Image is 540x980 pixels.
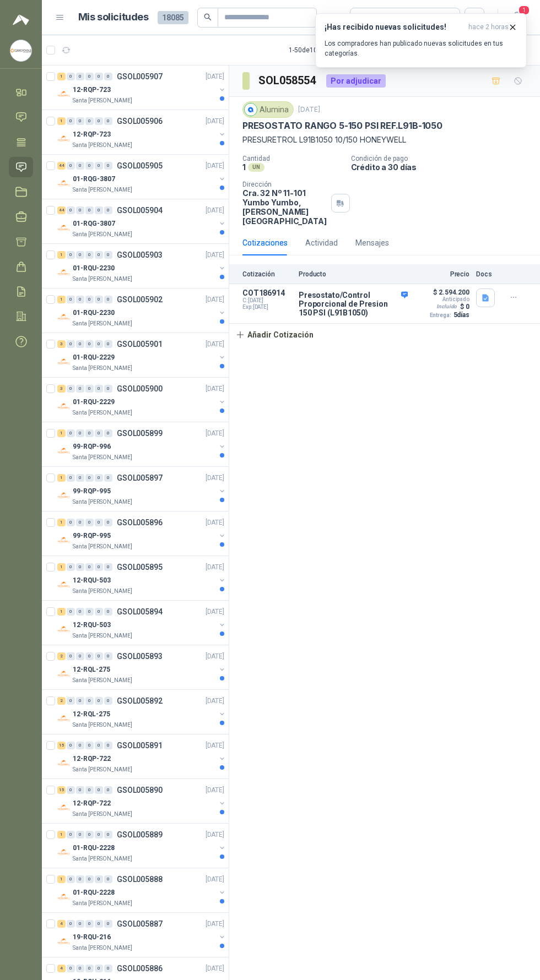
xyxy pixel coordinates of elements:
div: 0 [85,831,94,839]
p: [DATE] [206,518,224,528]
div: 0 [67,608,75,616]
div: 2 [57,652,66,660]
div: 0 [76,697,84,705]
p: 12-RQP-722 [73,754,111,764]
div: 0 [104,831,112,839]
img: Company Logo [57,489,71,502]
p: Precio [414,270,469,278]
div: 0 [67,117,75,125]
a: 1 0 0 0 0 0 GSOL005906[DATE] Company Logo12-RQP-723Santa [PERSON_NAME] [57,115,226,150]
p: [DATE] [206,250,224,260]
div: 0 [104,340,112,348]
p: PRESURETROL L91B1050 10/150 HONEYWELL [242,134,527,146]
div: 0 [104,117,112,125]
div: 1 [57,296,66,303]
p: $ 0 [460,303,469,311]
div: 0 [104,429,112,437]
div: 0 [67,742,75,749]
a: 1 0 0 0 0 0 GSOL005895[DATE] Company Logo12-RQU-503Santa [PERSON_NAME] [57,560,226,596]
div: 0 [85,340,94,348]
p: 01-RQU-2229 [73,397,115,407]
div: 1 [57,875,66,883]
p: Producto [299,270,408,278]
p: GSOL005890 [117,786,163,794]
div: 1 [57,519,66,526]
p: [DATE] [206,874,224,885]
div: 0 [67,831,75,839]
div: UN [248,163,264,172]
p: GSOL005904 [117,206,163,214]
p: Santa [PERSON_NAME] [73,96,132,105]
img: Company Logo [10,40,31,61]
span: search [204,13,212,21]
div: 0 [95,786,103,794]
div: 0 [104,965,112,972]
p: Santa [PERSON_NAME] [73,631,132,640]
img: Company Logo [57,890,71,903]
div: 0 [67,474,75,482]
div: 0 [95,73,103,80]
p: GSOL005899 [117,429,163,437]
p: [DATE] [206,205,224,216]
div: 0 [67,162,75,170]
div: Incluido [434,302,459,311]
p: GSOL005893 [117,652,163,660]
div: 0 [76,742,84,749]
p: Anticipado [442,296,469,302]
p: GSOL005905 [117,162,163,170]
img: Company Logo [57,311,71,324]
div: 0 [76,519,84,526]
div: 0 [104,786,112,794]
div: 0 [76,786,84,794]
div: 0 [104,474,112,482]
div: 0 [104,162,112,170]
div: 0 [67,697,75,705]
div: 0 [95,296,103,303]
img: Company Logo [57,533,71,547]
div: 0 [104,697,112,705]
p: GSOL005894 [117,608,163,616]
div: 0 [95,519,103,526]
div: 44 [57,206,66,214]
img: Company Logo [57,712,71,725]
div: 0 [85,965,94,972]
img: Company Logo [57,623,71,636]
p: Cantidad [242,155,342,162]
p: Santa [PERSON_NAME] [73,810,132,819]
img: Company Logo [57,221,71,235]
a: 15 0 0 0 0 0 GSOL005890[DATE] Company Logo12-RQP-722Santa [PERSON_NAME] [57,783,226,819]
p: 12-RQP-723 [73,129,111,140]
p: Santa [PERSON_NAME] [73,141,132,150]
div: 1 - 50 de 10875 [289,41,364,59]
span: 18085 [158,11,188,24]
p: Crédito a 30 días [351,162,536,172]
p: [DATE] [206,919,224,929]
a: 4 0 0 0 0 0 GSOL005887[DATE] Company Logo19-RQU-216Santa [PERSON_NAME] [57,917,226,952]
p: Santa [PERSON_NAME] [73,587,132,596]
div: 0 [95,251,103,259]
p: 5 días [453,311,469,319]
p: GSOL005887 [117,920,163,928]
div: 0 [104,385,112,393]
div: 0 [76,563,84,571]
button: ¡Has recibido nuevas solicitudes!hace 2 horas Los compradores han publicado nuevas solicitudes en... [315,13,527,68]
p: [DATE] [206,651,224,662]
div: 0 [67,340,75,348]
div: 0 [95,608,103,616]
div: 0 [76,920,84,928]
div: 3 [57,385,66,393]
p: GSOL005896 [117,519,163,526]
div: 0 [85,73,94,80]
a: 1 0 0 0 0 0 GSOL005888[DATE] Company Logo01-RQU-2228Santa [PERSON_NAME] [57,873,226,908]
div: 0 [67,965,75,972]
p: 99-RQP-995 [73,531,111,541]
div: 0 [95,697,103,705]
div: 0 [104,251,112,259]
p: Santa [PERSON_NAME] [73,186,132,194]
span: Entrega: [430,312,451,318]
div: 0 [85,920,94,928]
a: 2 0 0 0 0 0 GSOL005892[DATE] Company Logo12-RQL-275Santa [PERSON_NAME] [57,694,226,729]
div: 0 [95,742,103,749]
div: 0 [85,875,94,883]
p: Santa [PERSON_NAME] [73,319,132,328]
